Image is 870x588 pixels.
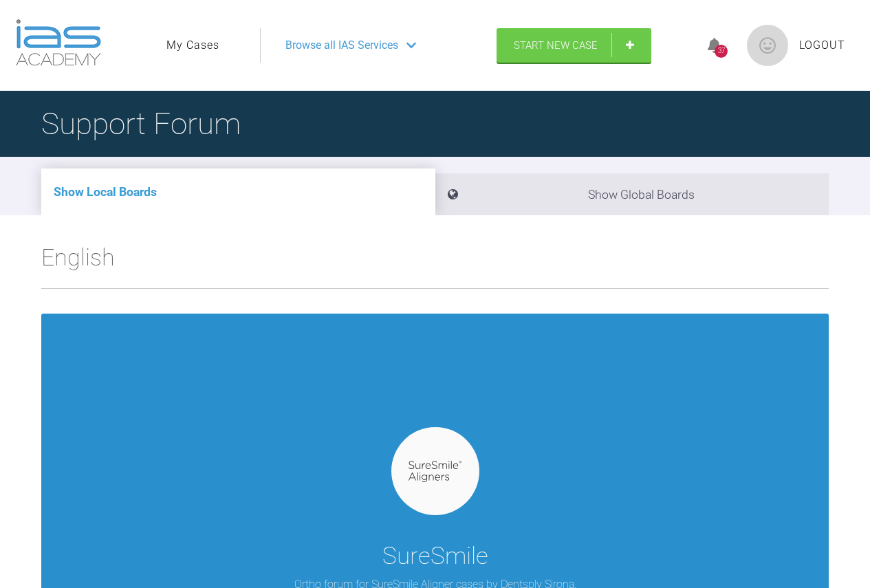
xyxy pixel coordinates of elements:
[435,173,829,215] li: Show Global Boards
[166,36,219,54] a: My Cases
[497,28,651,63] a: Start New Case
[747,25,788,66] img: profile.png
[514,39,598,52] span: Start New Case
[41,100,241,148] h1: Support Forum
[799,36,845,54] a: Logout
[382,537,488,576] div: SureSmile
[285,36,398,54] span: Browse all IAS Services
[41,168,435,215] li: Show Local Boards
[16,19,101,66] img: logo-light.3e3ef733.png
[715,45,728,58] div: 37
[41,239,829,288] h2: English
[409,461,461,482] img: suresmile.935bb804.svg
